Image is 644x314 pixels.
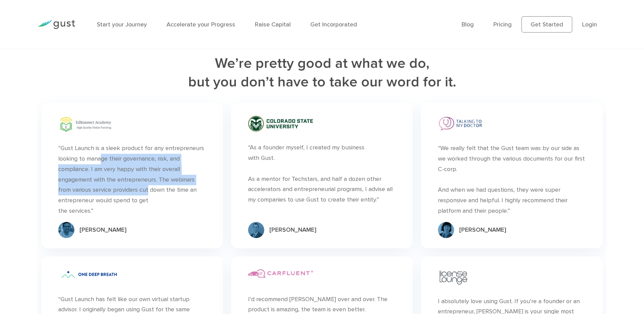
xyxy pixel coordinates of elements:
[459,226,506,234] div: [PERSON_NAME]
[269,226,316,234] div: [PERSON_NAME]
[58,222,74,238] img: Group 7
[521,16,572,33] a: Get Started
[80,226,127,234] div: [PERSON_NAME]
[58,143,206,216] div: “Gust Launch is a sleek product for any entrepreneurs looking to manage their governance, risk, a...
[582,21,597,28] a: Login
[255,21,291,28] a: Raise Capital
[462,21,474,28] a: Blog
[166,21,235,28] a: Accelerate your Progress
[438,222,454,238] img: Group 7
[310,21,357,28] a: Get Incorporated
[438,116,484,132] img: Talking To My Doctor
[248,116,313,132] img: Csu
[248,143,396,205] div: “As a founder myself, I created my business with Gust. As a mentor for Techstars, and half a doze...
[438,269,469,286] img: License Lounge
[438,143,586,216] div: “We really felt that the Gust team was by our side as we worked through the various documents for...
[58,116,112,132] img: Edkonnect
[248,222,264,238] img: Group 9
[58,269,120,280] img: One Deep Breath
[248,269,313,278] img: Carfluent
[37,20,75,29] img: Gust Logo
[37,54,607,92] h2: We’re pretty good at what we do, but you don’t have to take our word for it.
[97,21,147,28] a: Start your Journey
[493,21,512,28] a: Pricing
